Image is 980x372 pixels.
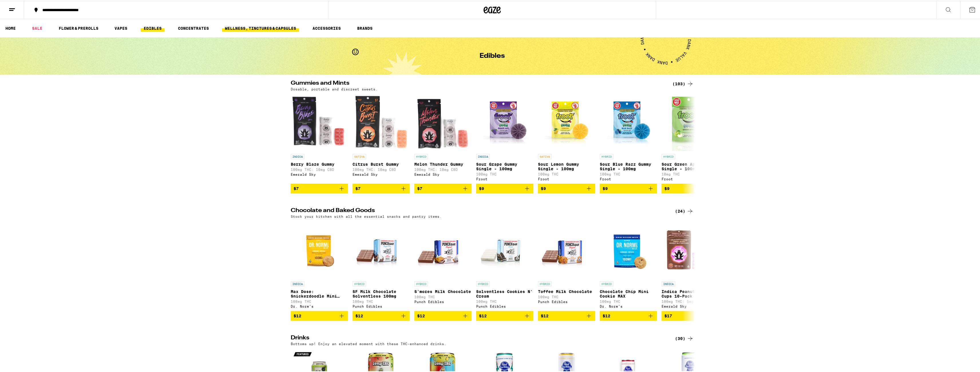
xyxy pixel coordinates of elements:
button: Add to bag [662,310,719,320]
p: Sour Blue Razz Gummy Single - 100mg [600,161,657,170]
img: Froot - Sour Grape Gummy Single - 100mg [476,93,533,150]
a: Open page for SF Milk Chocolate Solventless 100mg from Punch Edibles [353,220,410,310]
p: HYBRID [476,280,490,286]
button: Add to bag [476,183,533,193]
div: Emerald Sky [662,304,719,307]
a: HOME [3,24,19,31]
span: $9 [479,185,484,190]
p: SATIVA [353,153,366,158]
img: Dr. Norm's - Max Dose: Snickerdoodle Mini Cookie - Indica [291,220,348,278]
p: 100mg THC: 10mg CBD [291,167,348,171]
span: $9 [664,185,670,190]
p: SATIVA [538,153,552,158]
div: Emerald Sky [291,172,348,175]
span: $12 [541,313,549,317]
div: Froot [662,176,719,180]
div: Froot [600,176,657,180]
p: Citrus Burst Gummy [353,161,410,166]
img: Froot - Sour Green Apple Gummy Single - 100mg [662,93,719,150]
a: Open page for Indica Peanut Butter Cups 10-Pack from Emerald Sky [662,220,719,310]
p: Solventless Cookies N' Cream [476,288,533,298]
a: SALE [29,24,45,31]
h2: Drinks [291,334,666,341]
h2: Chocolate and Baked Goods [291,207,666,214]
div: Dr. Norm's [600,304,657,307]
p: 100mg THC [600,171,657,175]
p: 100mg THC [414,294,472,298]
img: Punch Edibles - Solventless Cookies N' Cream [476,220,533,278]
button: Add to bag [414,310,472,320]
span: $17 [664,313,672,317]
div: Dr. Norm's [291,304,348,307]
img: Froot - Sour Lemon Gummy Single - 100mg [538,93,595,150]
p: HYBRID [538,280,552,286]
p: 108mg THC [291,299,348,302]
p: Bottoms up! Enjoy an elevated moment with these THC-enhanced drinks. [291,341,446,345]
button: Add to bag [414,183,472,193]
img: Emerald Sky - Indica Peanut Butter Cups 10-Pack [662,220,719,278]
p: HYBRID [600,153,613,158]
span: $7 [355,185,361,190]
p: Melon Thunder Gummy [414,161,472,166]
p: Chocolate Chip Mini Cookie MAX [600,288,657,298]
a: Open page for Melon Thunder Gummy from Emerald Sky [414,93,472,183]
p: 100mg THC: 10mg CBD [353,167,410,171]
a: (24) [675,207,694,214]
p: SF Milk Chocolate Solventless 100mg [353,288,410,298]
span: $9 [541,185,546,190]
span: $9 [603,185,608,190]
div: Froot [476,176,533,180]
a: Open page for S'mores Milk Chocolate from Punch Edibles [414,220,472,310]
img: Emerald Sky - Melon Thunder Gummy [414,93,472,150]
span: $12 [479,313,487,317]
a: EDIBLES [141,24,165,31]
a: Open page for Max Dose: Snickerdoodle Mini Cookie - Indica from Dr. Norm's [291,220,348,310]
p: Sour Grape Gummy Single - 100mg [476,161,533,170]
p: Sour Green Apple Gummy Single - 100mg [662,161,719,170]
button: Add to bag [538,310,595,320]
span: $12 [417,313,425,317]
h1: Edibles [480,52,505,59]
p: HYBRID [414,280,428,286]
a: (30) [675,334,694,341]
div: Punch Edibles [353,304,410,307]
p: Berry Blaze Gummy [291,161,348,166]
p: HYBRID [414,153,428,158]
a: ACCESSORIES [310,24,344,31]
div: Punch Edibles [476,304,533,307]
a: CONCENTRATES [175,24,212,31]
button: Add to bag [476,310,533,320]
a: Open page for Solventless Cookies N' Cream from Punch Edibles [476,220,533,310]
button: Add to bag [600,310,657,320]
img: Emerald Sky - Berry Blaze Gummy [291,93,348,150]
span: $7 [294,185,299,190]
a: VAPES [112,24,130,31]
p: Stock your kitchen with all the essential snacks and pantry items. [291,214,442,217]
p: 100mg THC [538,294,595,298]
button: Add to bag [353,310,410,320]
button: Add to bag [291,310,348,320]
div: Froot [538,176,595,180]
img: Punch Edibles - SF Milk Chocolate Solventless 100mg [353,220,410,278]
a: Open page for Chocolate Chip Mini Cookie MAX from Dr. Norm's [600,220,657,310]
button: Add to bag [353,183,410,193]
a: Open page for Sour Lemon Gummy Single - 100mg from Froot [538,93,595,183]
h2: Gummies and Mints [291,80,666,86]
p: 100mg THC: 10mg CBD [414,167,472,171]
div: Punch Edibles [538,299,595,303]
button: Add to bag [600,183,657,193]
p: HYBRID [600,280,613,286]
p: 100mg THC [353,299,410,302]
a: Open page for Sour Grape Gummy Single - 100mg from Froot [476,93,533,183]
a: Open page for Citrus Burst Gummy from Emerald Sky [353,93,410,183]
div: Punch Edibles [414,299,472,303]
p: 100mg THC [476,299,533,302]
p: 10mg THC [662,171,719,175]
p: S'mores Milk Chocolate [414,288,472,293]
button: Add to bag [662,183,719,193]
a: (103) [672,80,694,86]
a: FLOWER & PREROLLS [56,24,101,31]
a: WELLNESS, TINCTURES & CAPSULES [222,24,299,31]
